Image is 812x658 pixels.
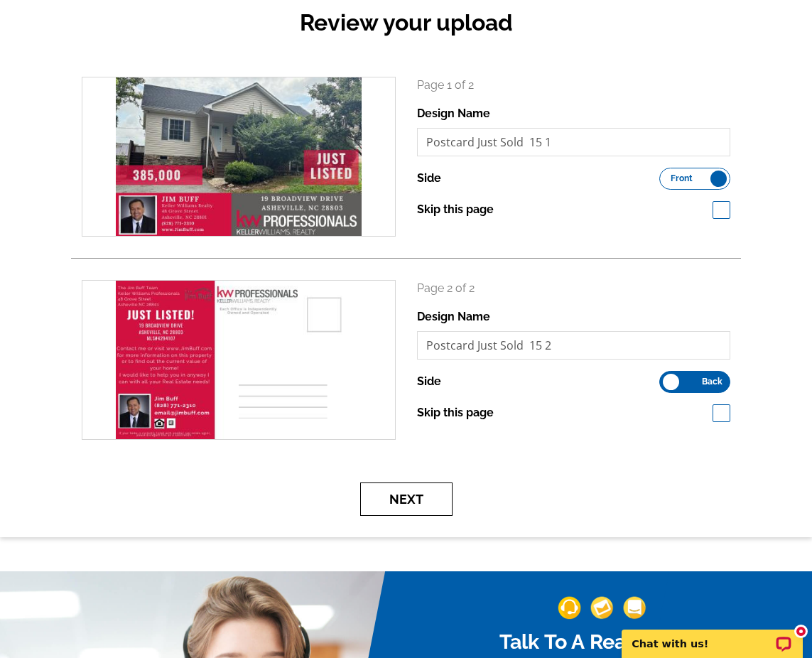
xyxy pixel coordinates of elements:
button: Next [360,482,453,516]
p: Page 1 of 2 [417,77,731,94]
img: support-img-1.png [558,596,580,619]
label: Skip this page [417,404,494,421]
h2: Talk To A Real Person [426,629,777,654]
label: Side [417,170,441,187]
img: support-img-2.png [590,596,613,619]
img: support-img-3_1.png [623,596,646,619]
label: Skip this page [417,201,494,218]
label: Design Name [417,105,490,122]
input: File Name [417,331,731,360]
h2: Review your upload [71,9,741,36]
p: Page 2 of 2 [417,280,731,297]
span: Front [671,175,693,182]
iframe: LiveChat chat widget [612,613,812,658]
label: Design Name [417,308,490,325]
span: Back [702,378,722,385]
label: Side [417,373,441,390]
input: File Name [417,128,731,156]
